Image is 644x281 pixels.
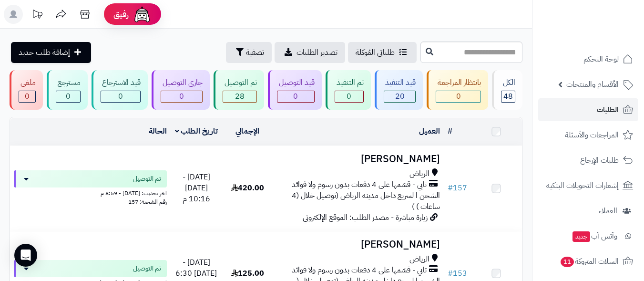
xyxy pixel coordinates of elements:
div: 0 [19,91,35,102]
span: رقم الشحنة: 157 [128,198,167,206]
a: العميل [419,125,440,137]
a: قيد التوصيل 0 [266,70,324,110]
a: مسترجع 0 [45,70,90,110]
a: ملغي 0 [8,70,45,110]
span: 20 [395,91,405,102]
span: تم التوصيل [133,264,161,273]
a: # [448,125,452,137]
a: جاري التوصيل 0 [150,70,212,110]
a: طلباتي المُوكلة [348,42,417,63]
span: 0 [347,91,351,102]
span: إضافة طلب جديد [19,47,70,58]
a: تاريخ الطلب [175,125,218,137]
div: الكل [501,77,515,88]
a: تحديثات المنصة [25,5,49,26]
div: ملغي [19,77,36,88]
div: 0 [277,91,314,102]
span: الأقسام والمنتجات [566,78,619,91]
div: 0 [436,91,480,102]
span: لوحة التحكم [583,52,619,66]
a: #153 [448,268,467,279]
div: 0 [101,91,141,102]
span: طلبات الإرجاع [580,154,619,167]
a: الكل48 [490,70,524,110]
span: رفيق [113,9,129,20]
a: العملاء [538,199,638,222]
span: # [448,268,453,279]
span: 48 [503,91,513,102]
span: تصدير الطلبات [296,47,337,58]
span: وآتس آب [572,229,617,243]
button: تصفية [226,42,272,63]
span: [DATE] - [DATE] 10:16 م [183,171,210,205]
span: جديد [572,231,590,242]
span: زيارة مباشرة - مصدر الطلب: الموقع الإلكتروني [303,212,428,223]
span: العملاء [599,204,617,218]
span: تابي - قسّمها على 4 دفعات بدون رسوم ولا فوائد [292,179,427,190]
a: الإجمالي [235,125,259,137]
span: تم التوصيل [133,174,161,184]
a: إشعارات التحويلات البنكية [538,174,638,197]
span: تابي - قسّمها على 4 دفعات بدون رسوم ولا فوائد [292,265,427,276]
div: تم التنفيذ [335,77,364,88]
span: 0 [293,91,298,102]
span: 0 [66,91,71,102]
span: 0 [118,91,123,102]
span: الشحن ا لسريع داخل مدينه الرياض (توصيل خلال (4 ساعات ) ) [292,190,440,212]
div: 28 [223,91,256,102]
h3: [PERSON_NAME] [277,239,440,250]
span: الرياض [409,254,429,265]
a: تصدير الطلبات [275,42,345,63]
div: 20 [384,91,416,102]
a: الحالة [149,125,167,137]
img: ai-face.png [133,5,152,24]
span: 0 [25,91,30,102]
span: السلات المتروكة [560,255,619,268]
a: لوحة التحكم [538,48,638,71]
span: 11 [560,256,574,268]
a: بانتظار المراجعة 0 [425,70,490,110]
span: إشعارات التحويلات البنكية [546,179,619,192]
a: الطلبات [538,98,638,121]
a: المراجعات والأسئلة [538,124,638,146]
div: 0 [161,91,202,102]
div: 0 [335,91,363,102]
div: بانتظار المراجعة [436,77,481,88]
span: # [448,182,453,194]
div: اخر تحديث: [DATE] - 8:59 م [14,187,167,198]
div: تم التوصيل [223,77,257,88]
span: الطلبات [597,103,619,116]
a: قيد التنفيذ 20 [373,70,425,110]
a: وآتس آبجديد [538,225,638,248]
a: السلات المتروكة11 [538,250,638,273]
span: تصفية [246,47,264,58]
span: المراجعات والأسئلة [565,128,619,142]
span: 0 [456,91,461,102]
a: قيد الاسترجاع 0 [90,70,150,110]
a: إضافة طلب جديد [11,42,91,63]
div: قيد التوصيل [277,77,315,88]
a: طلبات الإرجاع [538,149,638,172]
span: الرياض [409,168,429,179]
span: 0 [179,91,184,102]
a: تم التنفيذ 0 [324,70,373,110]
div: 0 [56,91,80,102]
div: قيد التنفيذ [384,77,416,88]
div: قيد الاسترجاع [101,77,141,88]
span: 420.00 [231,182,264,194]
span: 125.00 [231,268,264,279]
span: 28 [235,91,245,102]
div: جاري التوصيل [161,77,203,88]
a: تم التوصيل 28 [212,70,266,110]
h3: [PERSON_NAME] [277,154,440,165]
span: طلباتي المُوكلة [356,47,395,58]
img: logo-2.png [579,13,635,33]
div: Open Intercom Messenger [14,244,37,267]
div: مسترجع [56,77,81,88]
a: #157 [448,182,467,194]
